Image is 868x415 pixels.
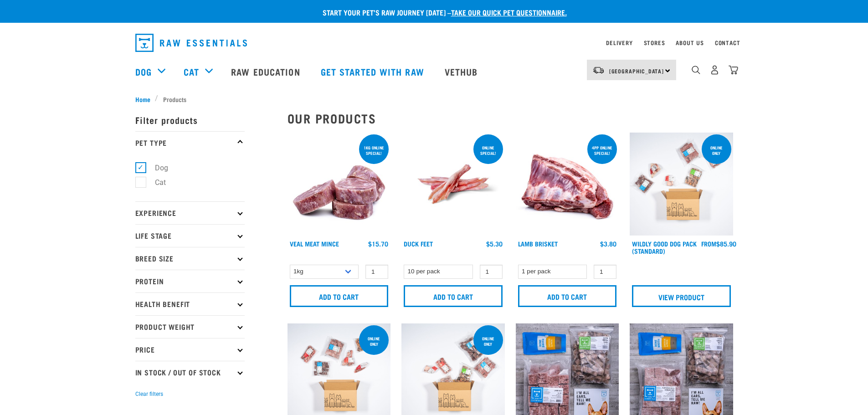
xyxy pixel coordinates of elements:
[288,133,391,236] img: 1160 Veal Meat Mince Medallions 01
[135,390,163,398] button: Clear filters
[609,69,664,72] span: [GEOGRAPHIC_DATA]
[135,94,733,104] nav: breadcrumbs
[587,141,617,160] div: 4pp online special!
[359,141,389,160] div: 1kg online special!
[401,133,505,236] img: Raw Essentials Duck Feet Raw Meaty Bones For Dogs
[701,240,736,247] div: $85.90
[290,285,389,307] input: Add to cart
[135,94,150,104] span: Home
[140,177,169,188] label: Cat
[128,30,740,56] nav: dropdown navigation
[312,53,436,90] a: Get started with Raw
[701,242,716,245] span: FROM
[288,111,733,125] h2: Our Products
[135,34,247,52] img: Raw Essentials Logo
[135,94,155,104] a: Home
[632,285,731,307] a: View Product
[644,41,665,44] a: Stores
[135,292,245,315] p: Health Benefit
[451,10,567,14] a: take our quick pet questionnaire.
[715,41,740,44] a: Contact
[135,65,152,78] a: Dog
[473,141,503,160] div: ONLINE SPECIAL!
[600,240,616,247] div: $3.80
[518,285,617,307] input: Add to cart
[365,265,388,279] input: 1
[184,65,199,78] a: Cat
[135,224,245,247] p: Life Stage
[632,242,697,252] a: Wildly Good Dog Pack (Standard)
[135,201,245,224] p: Experience
[436,53,489,90] a: Vethub
[692,66,700,74] img: home-icon-1@2x.png
[480,265,503,279] input: 1
[404,242,433,245] a: Duck Feet
[290,242,339,245] a: Veal Meat Mince
[516,133,619,236] img: 1240 Lamb Brisket Pieces 01
[140,162,172,174] label: Dog
[729,65,738,75] img: home-icon@2x.png
[222,53,311,90] a: Raw Education
[135,270,245,292] p: Protein
[606,41,632,44] a: Delivery
[592,66,605,74] img: van-moving.png
[486,240,503,247] div: $5.30
[135,338,245,361] p: Price
[594,265,616,279] input: 1
[710,65,719,75] img: user.png
[473,332,503,351] div: Online Only
[630,133,733,236] img: Dog 0 2sec
[359,332,389,351] div: Online Only
[368,240,388,247] div: $15.70
[135,361,245,384] p: In Stock / Out Of Stock
[135,247,245,270] p: Breed Size
[135,108,245,131] p: Filter products
[135,131,245,154] p: Pet Type
[135,315,245,338] p: Product Weight
[702,141,731,160] div: Online Only
[404,285,503,307] input: Add to cart
[518,242,558,245] a: Lamb Brisket
[676,41,704,44] a: About Us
